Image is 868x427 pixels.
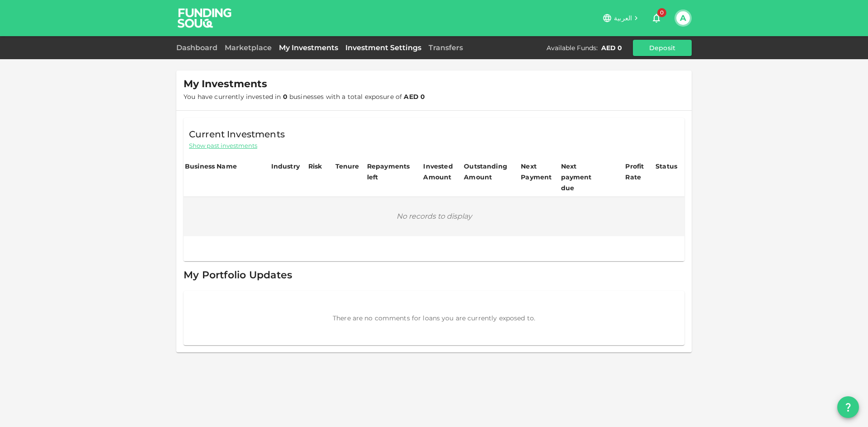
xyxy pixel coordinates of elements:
span: 0 [657,8,666,17]
span: Show past investments [189,141,257,150]
button: 0 [647,9,665,27]
div: Tenure [335,161,359,172]
strong: 0 [283,93,288,101]
div: Repayments left [367,161,412,183]
a: Investment Settings [342,43,425,52]
span: My Portfolio Updates [184,269,292,281]
div: Next Payment [521,161,558,183]
div: Profit Rate [625,161,653,183]
div: AED 0 [601,43,622,52]
div: Next payment due [561,161,606,193]
span: You have currently invested in businesses with a total exposure of [184,93,425,101]
button: Deposit [633,40,692,56]
div: Business Name [185,161,237,172]
div: Risk [308,161,326,172]
div: Industry [271,161,300,172]
a: Marketplace [221,43,275,52]
div: Outstanding Amount [464,161,509,183]
span: العربية [614,14,632,22]
button: question [837,396,859,418]
div: Invested Amount [423,161,461,183]
div: Status [656,161,678,172]
span: My Investments [184,78,267,90]
a: My Investments [275,43,342,52]
a: Dashboard [176,43,221,52]
span: Current Investments [189,127,285,141]
button: A [676,11,690,25]
strong: AED 0 [404,93,425,101]
div: No records to display [184,197,684,235]
span: There are no comments for loans you are currently exposed to. [333,314,535,322]
a: Transfers [425,43,467,52]
div: Available Funds : [547,43,598,52]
